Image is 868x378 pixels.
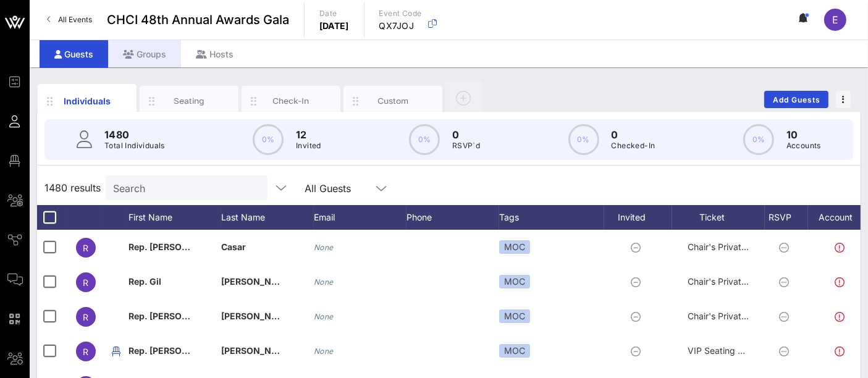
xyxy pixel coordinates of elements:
[44,180,101,195] span: 1480 results
[499,275,530,288] div: MOC
[499,240,530,254] div: MOC
[772,95,821,104] span: Add Guests
[407,205,499,230] div: Phone
[314,312,334,321] i: None
[104,140,165,152] p: Total Individuals
[40,40,108,68] div: Guests
[129,241,222,252] span: Rep. [PERSON_NAME]
[221,311,294,321] span: [PERSON_NAME]
[296,140,321,152] p: Invited
[314,243,334,252] i: None
[688,345,848,356] span: VIP Seating & Chair's Private Reception
[314,277,334,287] i: None
[305,183,351,194] div: All Guests
[83,346,89,357] span: R
[379,7,422,20] p: Event Code
[221,241,246,252] span: Casar
[83,243,89,253] span: R
[83,312,89,322] span: R
[499,309,530,323] div: MOC
[319,20,349,32] p: [DATE]
[297,175,396,200] div: All Guests
[264,95,319,107] div: Check-In
[452,127,480,142] p: 0
[688,311,790,321] span: Chair's Private Reception
[786,140,821,152] p: Accounts
[162,95,217,107] div: Seating
[499,205,604,230] div: Tags
[832,14,838,26] span: E
[40,10,99,30] a: All Events
[107,10,289,29] span: CHCI 48th Annual Awards Gala
[452,140,480,152] p: RSVP`d
[366,95,421,107] div: Custom
[765,205,808,230] div: RSVP
[612,140,655,152] p: Checked-In
[319,7,349,20] p: Date
[129,345,222,356] span: Rep. [PERSON_NAME]
[104,127,165,142] p: 1480
[129,205,221,230] div: First Name
[108,40,181,68] div: Groups
[129,276,161,287] span: Rep. Gil
[181,40,248,68] div: Hosts
[786,127,821,142] p: 10
[314,205,407,230] div: Email
[129,311,222,321] span: Rep. [PERSON_NAME]
[60,94,115,107] div: Individuals
[824,9,846,31] div: E
[221,205,314,230] div: Last Name
[221,345,294,356] span: [PERSON_NAME]
[499,344,530,358] div: MOC
[764,91,828,108] button: Add Guests
[379,20,422,32] p: QX7JOJ
[612,127,655,142] p: 0
[58,15,92,24] span: All Events
[688,241,790,252] span: Chair's Private Reception
[314,346,334,356] i: None
[688,276,790,287] span: Chair's Private Reception
[83,277,89,288] span: R
[296,127,321,142] p: 12
[672,205,765,230] div: Ticket
[221,276,294,287] span: [PERSON_NAME]
[604,205,672,230] div: Invited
